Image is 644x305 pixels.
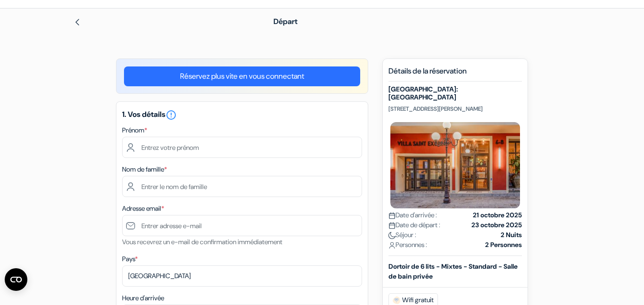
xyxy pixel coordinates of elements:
[165,109,177,119] a: error_outline
[74,18,81,26] img: left_arrow.svg
[5,268,27,291] button: Ouvrir le widget CMP
[473,210,522,220] strong: 21 octobre 2025
[122,204,164,214] label: Adresse email
[388,222,396,229] img: calendar.svg
[501,230,522,240] strong: 2 Nuits
[485,240,522,250] strong: 2 Personnes
[388,212,396,219] img: calendar.svg
[388,85,522,101] h5: [GEOGRAPHIC_DATA]: [GEOGRAPHIC_DATA]
[122,137,362,158] input: Entrez votre prénom
[388,230,416,240] span: Séjour :
[388,262,518,280] b: Dortoir de 6 lits - Mixtes - Standard - Salle de bain privée
[388,210,437,220] span: Date d'arrivée :
[471,220,522,230] strong: 23 octobre 2025
[165,109,177,121] i: error_outline
[122,125,147,135] label: Prénom
[273,16,297,26] span: Départ
[122,238,282,246] small: Vous recevrez un e-mail de confirmation immédiatement
[122,215,362,236] input: Entrer adresse e-mail
[122,293,164,303] label: Heure d'arrivée
[122,254,138,264] label: Pays
[124,66,360,86] a: Réservez plus vite en vous connectant
[122,109,362,121] h5: 1. Vos détails
[388,232,396,239] img: moon.svg
[388,105,522,113] p: [STREET_ADDRESS][PERSON_NAME]
[393,297,400,304] img: free_wifi.svg
[122,165,167,174] label: Nom de famille
[388,242,396,249] img: user_icon.svg
[388,240,427,250] span: Personnes :
[122,176,362,197] input: Entrer le nom de famille
[388,66,522,82] h5: Détails de la réservation
[388,220,440,230] span: Date de départ :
